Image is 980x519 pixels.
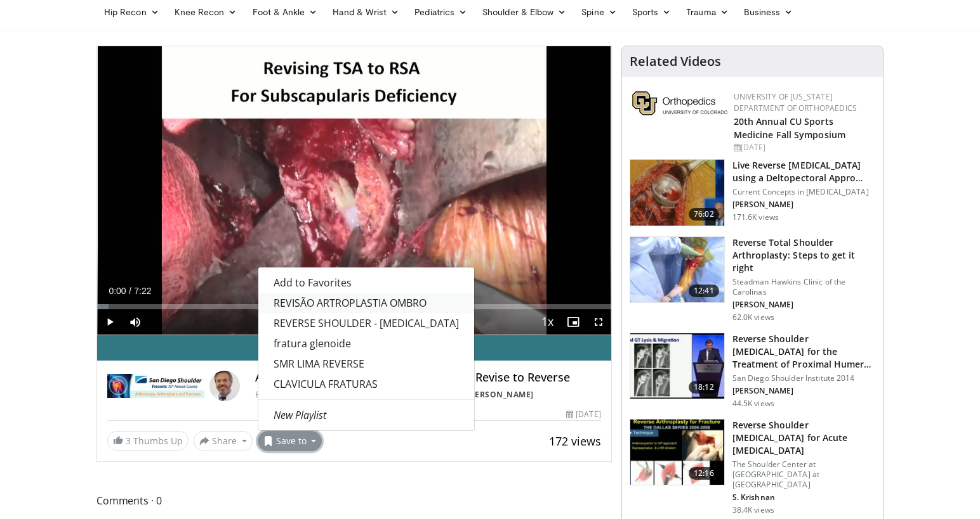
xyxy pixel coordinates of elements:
[258,431,322,451] button: Save to
[107,371,204,401] img: San Diego Shoulder Institute 2018
[732,399,774,409] p: 44.5K views
[134,286,151,296] span: 7:22
[258,313,474,333] a: REVERSE SHOULDER - [MEDICAL_DATA]
[630,237,724,303] img: 326034_0000_1.png.150x105_q85_crop-smart_upscale.jpg
[732,312,774,323] p: 62.0K views
[732,505,774,515] p: 38.4K views
[566,409,600,420] div: [DATE]
[258,333,474,354] a: fratura glenoide
[122,309,148,335] button: Mute
[255,389,600,400] div: By FEATURING
[560,309,586,335] button: Enable picture-in-picture mode
[732,187,875,197] p: Current Concepts in [MEDICAL_DATA]
[734,115,845,141] a: 20th Annual CU Sports Medicine Fall Symposium
[274,408,326,422] em: New Playlist
[732,492,875,503] p: S. Krishnan
[689,285,719,297] span: 12:41
[129,286,131,296] span: /
[689,381,719,394] span: 18:12
[632,91,727,115] img: 355603a8-37da-49b6-856f-e00d7e9307d3.png.150x105_q85_autocrop_double_scale_upscale_version-0.2.png
[732,159,875,184] h3: Live Reverse [MEDICAL_DATA] using a Deltopectoral Appro…
[549,433,601,449] span: 172 views
[630,159,875,226] a: 76:02 Live Reverse [MEDICAL_DATA] using a Deltopectoral Appro… Current Concepts in [MEDICAL_DATA]...
[630,54,721,69] h4: Related Videos
[97,309,122,335] button: Play
[630,236,875,323] a: 12:41 Reverse Total Shoulder Arthroplasty: Steps to get it right Steadman Hawkins Clinic of the C...
[630,333,875,409] a: 18:12 Reverse Shoulder [MEDICAL_DATA] for the Treatment of Proximal Humeral … San Diego Shoulder ...
[109,286,126,296] span: 0:00
[630,160,724,226] img: 684033_3.png.150x105_q85_crop-smart_upscale.jpg
[107,431,189,451] a: 3 Thumbs Up
[258,354,474,374] a: SMR LIMA REVERSE
[734,91,857,113] a: University of [US_STATE] Department of Orthopaedics
[630,419,875,515] a: 12:16 Reverse Shoulder [MEDICAL_DATA] for Acute [MEDICAL_DATA] The Shoulder Center at [GEOGRAPHIC...
[732,386,875,396] p: [PERSON_NAME]
[732,333,875,371] h3: Reverse Shoulder [MEDICAL_DATA] for the Treatment of Proximal Humeral …
[535,309,560,335] button: Playback Rate
[467,389,534,400] a: [PERSON_NAME]
[209,371,240,401] img: Avatar
[274,276,352,290] span: Add to Favorites
[630,420,724,485] img: butch_reverse_arthroplasty_3.png.150x105_q85_crop-smart_upscale.jpg
[255,371,600,385] h4: Are You Kidding? The Only Solution is to Revise to Reverse
[97,304,611,309] div: Progress Bar
[586,309,611,335] button: Fullscreen
[732,459,875,490] p: The Shoulder Center at [GEOGRAPHIC_DATA] at [GEOGRAPHIC_DATA]
[732,419,875,457] h3: Reverse Shoulder [MEDICAL_DATA] for Acute [MEDICAL_DATA]
[97,46,611,335] video-js: Video Player
[732,373,875,383] p: San Diego Shoulder Institute 2014
[732,277,875,297] p: Steadman Hawkins Clinic of the Carolinas
[194,431,253,451] button: Share
[96,492,612,509] span: Comments 0
[126,435,131,447] span: 3
[258,374,474,394] a: CLAVICULA FRATURAS
[689,208,719,221] span: 76:02
[97,335,611,361] a: Email [PERSON_NAME]
[734,142,873,153] div: [DATE]
[732,200,875,210] p: [PERSON_NAME]
[258,405,474,425] a: New Playlist
[258,272,474,293] a: Add to Favorites
[732,236,875,274] h3: Reverse Total Shoulder Arthroplasty: Steps to get it right
[732,212,779,222] p: 171.6K views
[258,293,474,313] a: REVISÃO ARTROPLASTIA OMBRO
[732,300,875,310] p: [PERSON_NAME]
[630,333,724,399] img: Q2xRg7exoPLTwO8X4xMDoxOjA4MTsiGN.150x105_q85_crop-smart_upscale.jpg
[689,467,719,480] span: 12:16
